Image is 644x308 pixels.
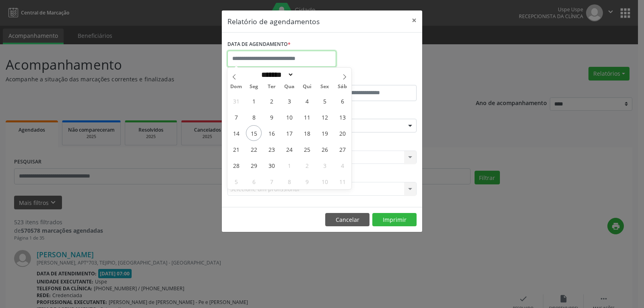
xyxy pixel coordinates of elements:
[317,125,332,141] span: Setembro 19, 2025
[334,157,350,173] span: Outubro 4, 2025
[334,93,350,109] span: Setembro 6, 2025
[334,84,351,89] span: Sáb
[246,141,262,157] span: Setembro 22, 2025
[299,157,315,173] span: Outubro 2, 2025
[317,141,332,157] span: Setembro 26, 2025
[246,125,262,141] span: Setembro 15, 2025
[281,125,297,141] span: Setembro 17, 2025
[316,84,334,89] span: Sex
[263,84,281,89] span: Ter
[264,125,279,141] span: Setembro 16, 2025
[334,109,350,125] span: Setembro 13, 2025
[227,84,245,89] span: Dom
[228,125,244,141] span: Setembro 14, 2025
[299,141,315,157] span: Setembro 25, 2025
[228,109,244,125] span: Setembro 7, 2025
[264,174,279,189] span: Outubro 7, 2025
[264,157,279,173] span: Setembro 30, 2025
[317,109,332,125] span: Setembro 12, 2025
[324,72,417,85] label: ATÉ
[245,84,263,89] span: Seg
[228,174,244,189] span: Outubro 5, 2025
[334,174,350,189] span: Outubro 11, 2025
[228,157,244,173] span: Setembro 28, 2025
[299,174,315,189] span: Outubro 9, 2025
[281,141,297,157] span: Setembro 24, 2025
[406,10,422,30] button: Close
[334,141,350,157] span: Setembro 27, 2025
[264,141,279,157] span: Setembro 23, 2025
[227,16,320,27] h5: Relatório de agendamentos
[317,93,332,109] span: Setembro 5, 2025
[281,157,297,173] span: Outubro 1, 2025
[294,70,320,79] input: Year
[228,93,244,109] span: Agosto 31, 2025
[317,174,332,189] span: Outubro 10, 2025
[298,84,316,89] span: Qui
[325,213,369,227] button: Cancelar
[246,157,262,173] span: Setembro 29, 2025
[227,38,291,51] label: DATA DE AGENDAMENTO
[281,109,297,125] span: Setembro 10, 2025
[246,174,262,189] span: Outubro 6, 2025
[281,84,298,89] span: Qua
[281,174,297,189] span: Outubro 8, 2025
[372,213,417,227] button: Imprimir
[299,93,315,109] span: Setembro 4, 2025
[264,93,279,109] span: Setembro 2, 2025
[228,141,244,157] span: Setembro 21, 2025
[299,125,315,141] span: Setembro 18, 2025
[258,70,294,79] select: Month
[264,109,279,125] span: Setembro 9, 2025
[281,93,297,109] span: Setembro 3, 2025
[246,109,262,125] span: Setembro 8, 2025
[334,125,350,141] span: Setembro 20, 2025
[246,93,262,109] span: Setembro 1, 2025
[299,109,315,125] span: Setembro 11, 2025
[317,157,332,173] span: Outubro 3, 2025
